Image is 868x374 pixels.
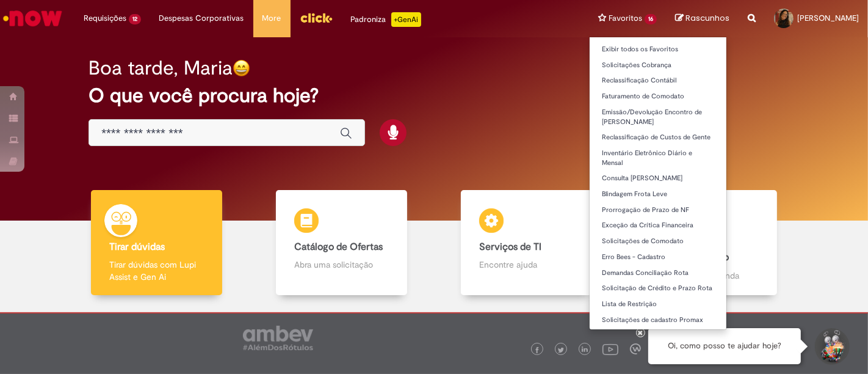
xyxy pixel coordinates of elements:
img: logo_footer_facebook.png [534,347,540,353]
a: Faturamento de Comodato [590,90,726,103]
b: Serviços de TI [479,241,541,253]
span: Despesas Corporativas [159,12,244,24]
span: 16 [645,14,657,24]
a: Blindagem Frota Leve [590,188,726,201]
button: Iniciar Conversa de Suporte [813,328,850,365]
a: Tirar dúvidas Tirar dúvidas com Lupi Assist e Gen Ai [64,190,249,296]
a: Prorrogação de Prazo de NF [590,204,726,217]
p: Tirar dúvidas com Lupi Assist e Gen Ai [109,258,203,283]
a: Catálogo de Ofertas Abra uma solicitação [249,190,434,296]
a: Solicitações de Comodato [590,235,726,248]
h2: O que você procura hoje? [89,85,779,106]
a: Solicitação de Crédito e Prazo Rota [590,282,726,295]
img: logo_footer_youtube.png [602,341,618,357]
img: logo_footer_twitter.png [558,347,564,353]
a: Solicitações Cobrança [590,59,726,72]
img: click_logo_yellow_360x200.png [300,9,333,27]
b: Catálogo de Ofertas [294,241,383,253]
span: Favoritos [609,12,642,24]
a: Emissão/Devolução Encontro de [PERSON_NAME] [590,106,726,128]
p: Encontre ajuda [479,258,573,271]
a: Consulta [PERSON_NAME] [590,172,726,185]
img: logo_footer_linkedin.png [582,346,588,354]
span: [PERSON_NAME] [797,13,859,23]
a: Inventário Eletrônico Diário e Mensal [590,147,726,169]
a: Reclassificação Contábil [590,74,726,87]
a: Lista de Restrição [590,298,726,311]
span: More [262,12,281,24]
ul: Favoritos [589,37,727,330]
a: Erro Bees - Cadastro [590,251,726,264]
div: Padroniza [351,12,421,27]
a: Solicitações de cadastro Promax [590,313,726,327]
p: Abra uma solicitação [294,258,388,271]
div: Oi, como posso te ajudar hoje? [648,328,801,364]
a: Reclassificação de Custos de Gente [590,131,726,144]
img: logo_footer_workplace.png [630,343,641,354]
img: happy-face.png [233,59,250,77]
a: Exibir todos os Favoritos [590,43,726,56]
a: Demandas Conciliação Rota [590,266,726,280]
img: ServiceNow [1,6,64,31]
a: Rascunhos [675,13,729,24]
h2: Boa tarde, Maria [89,57,233,79]
span: Rascunhos [685,12,729,24]
img: logo_footer_ambev_rotulo_gray.png [243,326,313,350]
b: Tirar dúvidas [109,241,165,253]
a: Serviços de TI Encontre ajuda [434,190,619,296]
a: Exceção da Crítica Financeira [590,219,726,232]
span: 12 [129,14,141,24]
span: Requisições [84,12,126,24]
p: +GenAi [391,12,421,27]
